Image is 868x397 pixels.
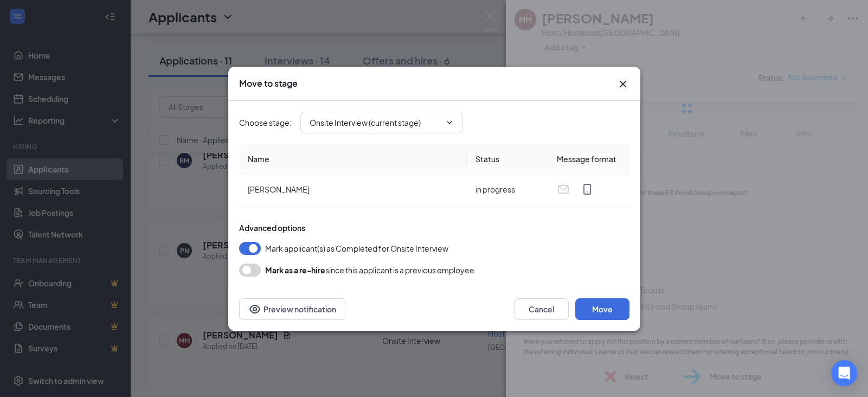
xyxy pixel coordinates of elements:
[467,144,548,174] th: Status
[616,78,629,91] svg: Cross
[548,144,629,174] th: Message format
[616,78,629,91] button: Close
[239,222,629,233] div: Advanced options
[239,78,298,89] h3: Move to stage
[265,242,448,255] span: Mark applicant(s) as Completed for Onsite Interview
[248,184,310,194] span: [PERSON_NAME]
[445,118,454,127] svg: ChevronDown
[557,183,570,196] svg: Email
[831,360,857,386] div: Open Intercom Messenger
[575,298,629,320] button: Move
[239,144,467,174] th: Name
[248,303,261,316] svg: Eye
[515,298,569,320] button: Cancel
[467,174,548,205] td: in progress
[265,265,325,275] b: Mark as a re-hire
[581,183,594,196] svg: MobileSms
[239,298,345,320] button: Preview notificationEye
[265,264,477,277] div: since this applicant is a previous employee.
[239,117,292,129] span: Choose stage :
